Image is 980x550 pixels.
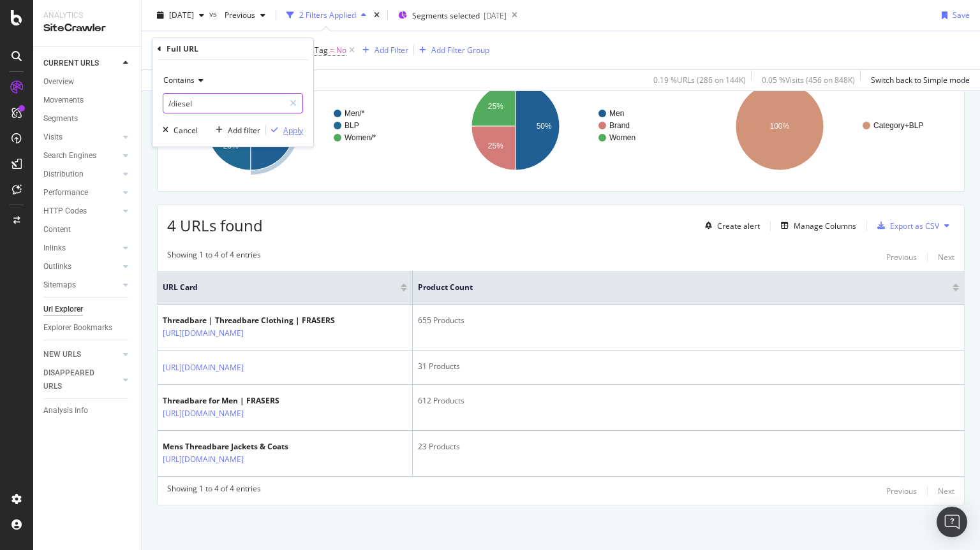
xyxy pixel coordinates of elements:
[43,75,74,89] div: Overview
[770,122,790,131] text: 100%
[43,260,119,273] a: Outlinks
[609,109,624,118] text: Men
[223,141,239,150] text: 25%
[43,186,119,199] a: Performance
[163,75,195,85] span: Contains
[43,112,78,126] div: Segments
[418,315,959,326] div: 655 Products
[43,21,131,36] div: SiteCrawler
[487,141,503,150] text: 25%
[412,10,480,21] span: Segments selected
[43,260,71,273] div: Outlinks
[794,221,856,231] div: Manage Columns
[169,10,194,20] span: 2025 Oct. 5th
[886,483,917,498] button: Previous
[43,131,119,144] a: Visits
[43,205,119,218] a: HTTP Codes
[938,486,954,496] div: Next
[174,125,198,136] div: Cancel
[43,131,63,144] div: Visits
[43,57,99,70] div: CURRENT URLS
[163,327,244,340] a: [URL][DOMAIN_NAME]
[938,249,954,264] button: Next
[299,10,356,20] div: 2 Filters Applied
[163,407,244,420] a: [URL][DOMAIN_NAME]
[43,149,96,163] div: Search Engines
[43,57,119,70] a: CURRENT URLS
[43,404,88,417] div: Analysis Info
[43,223,132,236] a: Content
[886,249,917,264] button: Previous
[43,168,84,181] div: Distribution
[371,9,382,22] div: times
[281,5,371,25] button: 2 Filters Applied
[938,252,954,263] div: Next
[167,215,263,236] span: 4 URLs found
[414,43,489,58] button: Add Filter Group
[167,483,261,498] div: Showing 1 to 4 of 4 entries
[886,486,917,496] div: Previous
[163,361,244,374] a: [URL][DOMAIN_NAME]
[696,71,951,182] svg: A chart.
[871,75,970,85] div: Switch back to Simple mode
[609,121,630,130] text: Brand
[43,366,108,393] div: DISAPPEARED URLS
[43,10,131,21] div: Analytics
[890,221,939,231] div: Export as CSV
[43,348,81,361] div: NEW URLS
[163,453,244,466] a: [URL][DOMAIN_NAME]
[43,303,83,316] div: Url Explorer
[43,242,119,255] a: Inlinks
[163,282,397,293] span: URL Card
[219,10,255,20] span: Previous
[43,366,119,393] a: DISAPPEARED URLS
[487,102,503,111] text: 25%
[43,279,119,292] a: Sitemaps
[653,75,746,85] div: 0.19 % URLs ( 286 on 144K )
[219,5,271,25] button: Previous
[345,121,359,130] text: BLP
[43,149,119,163] a: Search Engines
[43,94,84,107] div: Movements
[330,45,334,55] span: =
[872,215,939,236] button: Export as CSV
[43,321,132,335] a: Explorer Bookmarks
[418,361,959,372] div: 31 Products
[152,5,209,25] button: [DATE]
[43,94,132,107] a: Movements
[43,75,132,89] a: Overview
[762,75,855,85] div: 0.05 % Visits ( 456 on 848K )
[866,70,970,90] button: Switch back to Simple mode
[167,71,422,182] div: A chart.
[158,124,198,136] button: Cancel
[163,395,299,407] div: Threadbare for Men | FRASERS
[937,507,967,537] div: Open Intercom Messenger
[375,45,408,55] div: Add Filter
[43,404,132,417] a: Analysis Info
[431,45,489,55] div: Add Filter Group
[345,109,365,118] text: Men/*
[163,441,299,452] div: Mens Threadbare Jackets & Coats
[43,303,132,316] a: Url Explorer
[938,483,954,498] button: Next
[43,112,132,126] a: Segments
[43,321,112,335] div: Explorer Bookmarks
[484,10,507,21] div: [DATE]
[167,249,261,264] div: Showing 1 to 4 of 4 entries
[873,121,923,130] text: Category+BLP
[418,282,933,293] span: Product Count
[43,186,88,199] div: Performance
[536,122,551,131] text: 50%
[211,124,260,136] button: Add filter
[953,10,970,20] div: Save
[418,395,959,407] div: 612 Products
[336,41,346,59] span: No
[700,215,760,236] button: Create alert
[432,71,687,182] div: A chart.
[43,205,87,218] div: HTTP Codes
[418,441,959,452] div: 23 Products
[886,252,917,263] div: Previous
[43,242,66,255] div: Inlinks
[717,221,760,231] div: Create alert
